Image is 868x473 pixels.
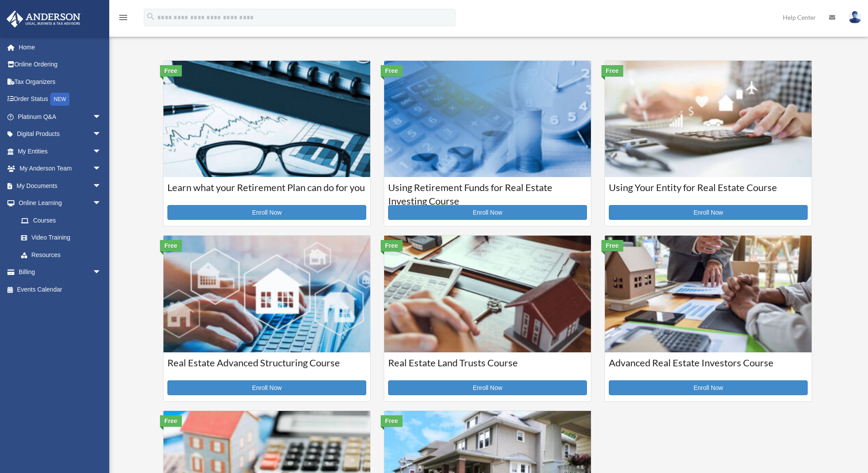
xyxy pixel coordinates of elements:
div: Free [601,65,623,77]
span: arrow_drop_down [93,125,110,143]
div: Free [381,240,403,251]
a: Digital Productsarrow_drop_down [6,125,115,143]
h3: Learn what your Retirement Plan can do for you [167,181,366,203]
img: Anderson Advisors Platinum Portal [4,10,83,28]
h3: Using Retirement Funds for Real Estate Investing Course [388,181,587,203]
a: Enroll Now [609,205,808,220]
a: My Entitiesarrow_drop_down [6,143,115,160]
a: Enroll Now [167,205,366,220]
i: menu [118,12,128,23]
span: arrow_drop_down [93,143,110,160]
span: arrow_drop_down [93,195,110,212]
h3: Real Estate Land Trusts Course [388,356,587,378]
i: search [146,12,156,21]
span: arrow_drop_down [93,177,110,195]
a: Enroll Now [167,380,366,395]
a: Platinum Q&Aarrow_drop_down [6,108,115,125]
a: Resources [12,246,115,264]
a: My Documentsarrow_drop_down [6,177,115,195]
a: menu [118,15,128,23]
div: Free [160,415,182,427]
div: Free [381,65,403,77]
a: Order StatusNEW [6,90,115,108]
a: Billingarrow_drop_down [6,264,115,281]
a: Enroll Now [388,205,587,220]
a: Tax Organizers [6,73,115,90]
span: arrow_drop_down [93,264,110,282]
img: User Pic [848,11,861,24]
div: NEW [50,93,69,106]
span: arrow_drop_down [93,160,110,178]
a: Home [6,38,115,56]
h3: Advanced Real Estate Investors Course [609,356,808,378]
a: Courses [12,212,110,229]
div: Free [160,65,182,77]
div: Free [160,240,182,251]
a: Online Ordering [6,56,115,73]
a: Events Calendar [6,281,115,298]
h3: Using Your Entity for Real Estate Course [609,181,808,203]
a: Video Training [12,229,115,247]
a: My Anderson Teamarrow_drop_down [6,160,115,177]
a: Enroll Now [388,380,587,395]
div: Free [381,415,403,427]
h3: Real Estate Advanced Structuring Course [167,356,366,378]
div: Free [601,240,623,251]
a: Online Learningarrow_drop_down [6,195,115,212]
span: arrow_drop_down [93,108,110,126]
a: Enroll Now [609,380,808,395]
